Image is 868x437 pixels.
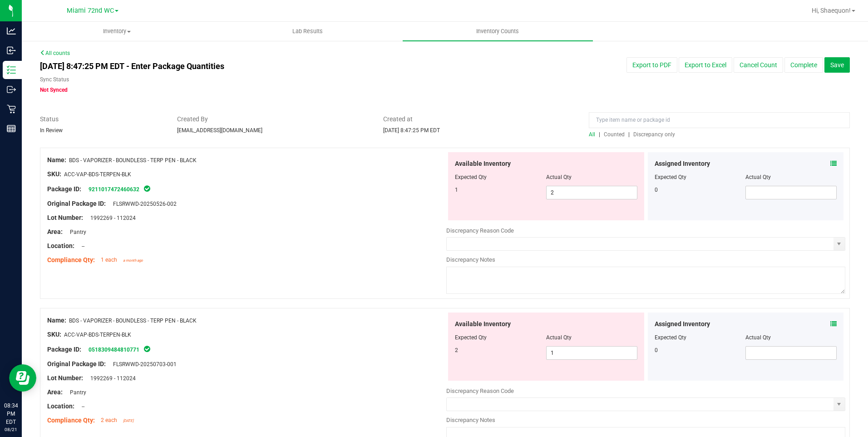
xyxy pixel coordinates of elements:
span: Discrepancy Reason Code [446,227,514,234]
span: [EMAIL_ADDRESS][DOMAIN_NAME] [177,127,262,134]
span: SKU: [47,170,61,178]
a: Inventory Counts [403,22,593,41]
span: 1 each [101,257,117,263]
span: Available Inventory [455,159,511,169]
span: Assigned Inventory [655,159,710,169]
span: Inventory Counts [464,27,531,35]
span: Expected Qty [455,174,487,180]
span: 2 each [101,417,117,423]
a: Lab Results [212,22,402,41]
a: Counted [602,131,628,138]
span: FLSRWWD-20250703-001 [108,361,177,367]
a: Discrepancy only [631,131,675,138]
span: Discrepancy Reason Code [446,387,514,394]
span: Lot Number: [47,214,83,221]
span: a month ago [123,258,143,263]
span: Created at [383,114,576,124]
span: | [628,131,630,138]
button: Export to Excel [679,57,732,73]
div: Expected Qty [655,333,746,342]
span: Name: [47,156,66,164]
div: Discrepancy Notes [446,416,845,425]
div: Discrepancy Notes [446,255,845,264]
span: Area: [47,228,63,235]
span: Available Inventory [455,319,511,329]
span: [DATE] [123,419,133,423]
h4: [DATE] 8:47:25 PM EDT - Enter Package Quantities [40,62,507,71]
span: In Review [40,127,63,134]
inline-svg: Reports [7,124,16,133]
span: ACC-VAP-BDS-TERPEN-BLK [64,171,131,178]
div: Actual Qty [745,333,837,342]
span: FLSRWWD-20250526-002 [108,201,177,207]
span: 1992269 - 112024 [86,375,136,382]
p: 08:34 PM EDT [4,402,18,426]
span: Hi, Shaequon! [812,7,851,14]
span: In Sync [143,344,151,353]
inline-svg: Inbound [7,46,16,55]
span: SKU: [47,331,61,338]
a: Inventory [22,22,212,41]
span: Status [40,114,163,124]
span: Compliance Qty: [47,256,95,263]
inline-svg: Retail [7,104,16,114]
span: Pantry [65,229,86,235]
span: Package ID: [47,185,81,193]
span: ACC-VAP-BDS-TERPEN-BLK [64,332,131,338]
span: Pantry [65,389,86,396]
span: BDS - VAPORIZER - BOUNDLESS - TERP PEN - BLACK [69,157,197,164]
span: Lab Results [280,27,335,35]
span: 1992269 - 112024 [86,215,136,221]
span: | [599,131,600,138]
span: Location: [47,242,74,249]
span: Expected Qty [455,334,487,341]
span: -- [77,243,84,249]
button: Complete [784,57,823,73]
span: Actual Qty [546,334,572,341]
button: Save [824,57,850,73]
span: Compliance Qty: [47,417,95,424]
span: 1 [455,187,458,193]
span: Counted [604,131,625,138]
span: Location: [47,402,74,410]
inline-svg: Analytics [7,26,16,35]
span: Actual Qty [546,174,572,180]
a: All counts [40,50,70,56]
span: Assigned Inventory [655,319,710,329]
span: Original Package ID: [47,360,106,367]
span: In Sync [143,184,151,193]
span: Created By [177,114,370,124]
input: 2 [547,186,637,199]
span: select [833,238,845,250]
button: Cancel Count [734,57,783,73]
a: 9211017472460632 [89,186,139,193]
span: BDS - VAPORIZER - BOUNDLESS - TERP PEN - BLACK [69,318,197,324]
span: Package ID: [47,346,81,353]
span: Discrepancy only [633,131,675,138]
span: select [833,398,845,411]
input: 1 [547,347,637,359]
div: Actual Qty [745,173,837,181]
span: Save [830,61,844,69]
span: Name: [47,317,66,324]
span: All [589,131,595,138]
inline-svg: Inventory [7,65,16,74]
span: [DATE] 8:47:25 PM EDT [383,127,440,134]
div: Expected Qty [655,173,746,181]
p: 08/21 [4,426,18,433]
button: Export to PDF [626,57,677,73]
span: Miami 72nd WC [67,7,114,15]
iframe: Resource center [9,364,36,392]
span: Not Synced [40,87,68,93]
input: Type item name or package id [589,112,850,128]
div: 0 [655,186,746,194]
div: 0 [655,346,746,354]
span: Area: [47,388,63,396]
span: Lot Number: [47,374,83,382]
span: Inventory [22,27,212,35]
a: 0518309484810771 [89,347,139,353]
inline-svg: Outbound [7,85,16,94]
label: Sync Status [40,75,69,84]
span: -- [77,403,84,410]
span: 2 [455,347,458,353]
